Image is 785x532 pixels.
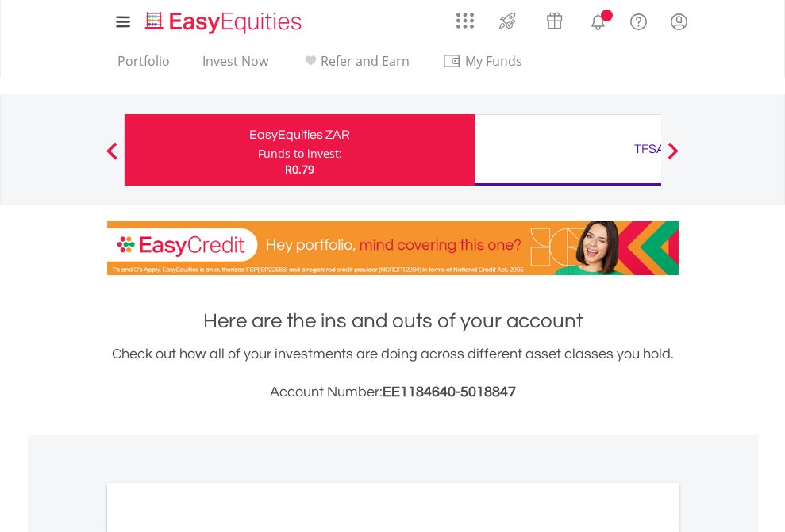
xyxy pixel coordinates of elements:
a: Invest Now [196,53,275,78]
a: Notifications [578,4,618,36]
div: Check out how all of your investments are doing across different asset classes you hold. [107,343,679,404]
img: grid-menu-icon.svg [456,12,474,29]
img: EasyCredit Promotion Banner [107,221,679,275]
span: R0.79 [285,162,314,177]
div: Funds to invest: [258,146,342,162]
a: Portfolio [111,53,176,78]
h1: Here are the ins and outs of your account [107,307,679,335]
span: EE1184640-5018847 [383,385,516,400]
h3: Account Number: [107,381,679,404]
img: thrive-v2.svg [494,8,521,33]
img: vouchers-v2.svg [541,8,568,33]
button: Next [657,150,689,166]
span: Refer and Earn [321,52,410,70]
a: Vouchers [531,4,578,33]
div: EasyEquities ZAR [134,124,465,146]
a: AppsGrid [446,4,484,29]
a: Home page [139,4,308,36]
img: EasyEquities_Logo.png [142,10,308,36]
span: My Funds [442,51,546,71]
a: Refer and Earn [294,53,416,78]
a: My Profile [659,4,699,39]
button: Previous [96,150,128,166]
a: FAQ's and Support [618,4,659,36]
